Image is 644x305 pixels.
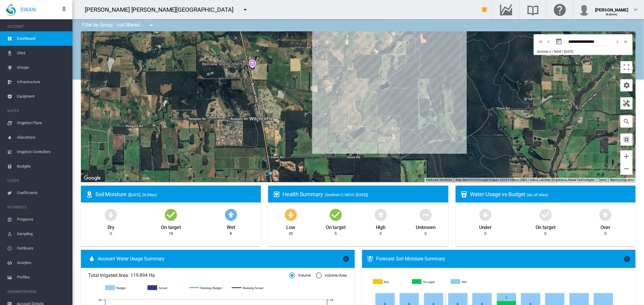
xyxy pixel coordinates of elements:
md-icon: icon-select-all [623,136,630,143]
md-icon: icon-chevron-down [632,6,639,13]
g: On target [412,279,447,285]
div: On target [326,222,346,231]
div: Unknown [416,222,435,231]
div: Wet [227,222,235,231]
img: Google [82,174,102,182]
div: Under [479,222,492,231]
md-icon: icon-water [88,255,95,263]
span: Budgets [17,159,68,174]
button: Keyboard shortcuts [426,178,452,182]
div: Over [601,222,611,231]
md-icon: icon-arrow-down-bold-circle [284,207,298,222]
div: Water Usage vs Budget [470,190,631,198]
span: Irrigation Plans [17,116,68,130]
md-icon: icon-arrow-down-bold-circle [478,207,493,222]
div: Dry [107,222,115,231]
span: (Admin) [606,13,618,16]
img: SWAN-Landscape-Logo-Colour-drop.png [6,3,16,16]
button: icon-chevron-double-left [537,38,545,45]
span: Dashboard [17,31,68,46]
md-icon: icon-thermometer-lines [367,255,374,263]
div: Filter by Group: - not filtered - [77,19,159,31]
span: SWAN [20,6,36,13]
div: 8 [230,231,232,236]
div: Forecast Soil Moisture Summary [376,256,624,262]
md-icon: icon-chevron-double-left [537,38,544,45]
div: On target [161,222,181,231]
g: Dry [373,279,408,285]
g: Actual [148,285,184,291]
div: 20 [289,231,293,236]
md-icon: icon-checkbox-marked-circle [164,207,178,222]
button: icon-chevron-double-right [622,38,630,45]
md-icon: icon-pin [60,6,68,13]
md-icon: icon-arrow-down-bold-circle [104,207,118,222]
button: icon-magnify [620,115,633,127]
span: Sentinel-2 | NDVI [537,50,561,54]
div: [PERSON_NAME] [595,5,628,11]
div: High [376,222,386,231]
md-icon: icon-cog [623,82,630,89]
div: Soil Moisture [95,190,256,198]
md-icon: icon-checkbox-marked-circle [538,207,553,222]
tspan: 10 [98,298,101,302]
g: Running Budget [190,285,226,291]
md-icon: icon-menu-down [242,6,249,13]
div: 0 [425,231,427,236]
span: Infrastructure [17,75,68,89]
md-icon: Search the knowledge base [526,6,540,13]
span: Map data ©2025 Google Imagery ©2025 Airbus, CNES / Airbus, Landsat / Copernicus, Maxar Technologies [456,178,594,181]
div: 0 [544,231,546,236]
button: icon-menu-down [145,19,157,31]
span: (Sentinel-2 | NDVI, [DATE]) [325,193,368,197]
button: md-calendar [553,36,565,48]
div: [PERSON_NAME] [PERSON_NAME][GEOGRAPHIC_DATA] [85,5,239,14]
md-radio-button: Volume/Area [316,273,347,278]
span: CROPS [7,176,68,186]
g: Wet [451,279,486,285]
div: Health Summary [283,190,443,198]
div: 0 [484,231,486,236]
md-radio-button: Volume [289,273,311,278]
div: 0 [604,231,607,236]
a: Report a map error [610,178,634,181]
md-icon: icon-information [343,255,350,263]
g: Wet Oct 02, 2025 3 [497,293,516,301]
md-icon: icon-checkbox-marked-circle [328,207,343,222]
button: Zoom out [620,163,633,175]
span: Irrigation Controllers [17,145,68,159]
md-icon: icon-arrow-up-bold-circle [598,207,613,222]
span: Sampling [17,227,68,241]
img: profile.jpg [578,4,590,16]
button: icon-menu-down [239,4,251,16]
button: Zoom in [620,150,633,162]
div: 0 [380,231,382,236]
span: Account Water Usage Summary [98,256,343,262]
md-icon: Go to the Data Hub [499,6,513,13]
span: | [DATE] [562,50,573,54]
md-icon: icon-bell-ring [481,6,488,13]
span: ACCOUNT [7,22,68,31]
span: Coefficients [17,186,68,200]
tspan: 10 [330,298,333,302]
span: Programs [17,212,68,227]
a: Terms [598,178,607,181]
span: ADMINISTRATION [7,287,68,297]
div: 18 [169,231,173,236]
div: 5 [335,231,337,236]
md-icon: icon-arrow-up-bold-circle [224,207,238,222]
span: Analytes [17,256,68,270]
div: On target [536,222,556,231]
md-icon: icon-information [623,255,631,263]
span: Groups [17,60,68,75]
md-icon: icon-chevron-double-right [622,38,629,45]
button: icon-chevron-left [545,38,553,45]
md-icon: Click here for help [553,6,567,13]
md-icon: icon-chevron-right [614,38,621,45]
span: Fertilisers [17,241,68,256]
md-icon: icon-minus-circle [418,207,433,222]
md-icon: icon-arrow-up-bold-circle [373,207,388,222]
button: icon-bell-ring [479,4,491,16]
md-icon: icon-map-marker-radius [86,191,93,198]
md-icon: icon-cup-water [460,191,468,198]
